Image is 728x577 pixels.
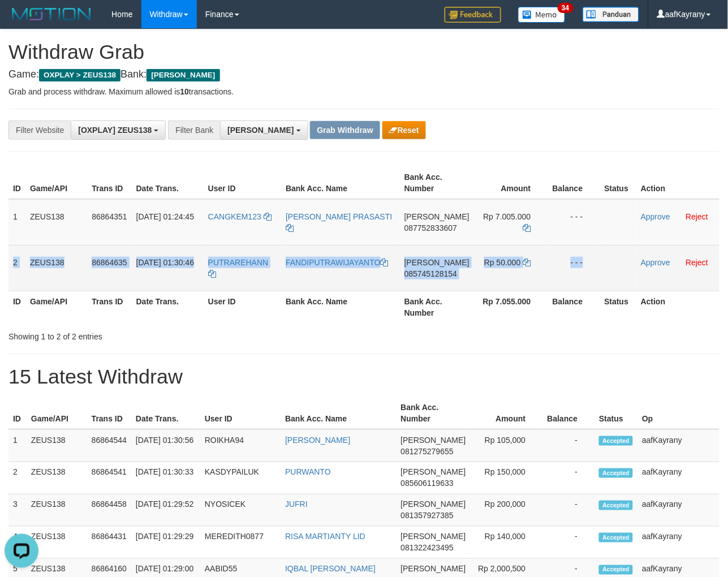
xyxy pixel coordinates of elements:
[401,436,466,445] span: [PERSON_NAME]
[131,527,200,559] td: [DATE] 01:29:29
[401,532,466,541] span: [PERSON_NAME]
[8,494,27,527] td: 3
[92,258,127,267] span: 86864635
[8,291,25,323] th: ID
[8,397,27,429] th: ID
[131,494,200,527] td: [DATE] 01:29:52
[641,212,670,221] a: Approve
[87,397,131,429] th: Trans ID
[8,6,94,23] img: MOTION_logo.png
[548,199,600,246] td: - - -
[484,212,531,221] span: Rp 7.005.000
[542,527,595,559] td: -
[641,258,670,267] a: Approve
[599,501,633,510] span: Accepted
[471,494,543,527] td: Rp 200,000
[208,258,269,278] a: PUTRAREHANN
[147,69,219,81] span: [PERSON_NAME]
[8,199,25,246] td: 1
[401,565,466,574] span: [PERSON_NAME]
[401,511,454,520] span: Copy 081357927385 to clipboard
[285,565,376,574] a: IQBAL [PERSON_NAME]
[25,199,87,246] td: ZEUS138
[8,120,71,140] div: Filter Website
[637,527,720,559] td: aafKayrany
[132,291,204,323] th: Date Trans.
[542,494,595,527] td: -
[636,291,720,323] th: Action
[600,291,637,323] th: Status
[401,544,454,553] span: Copy 081322423495 to clipboard
[484,258,521,267] span: Rp 50.000
[27,462,87,494] td: ZEUS138
[136,212,194,221] span: [DATE] 01:24:45
[471,527,543,559] td: Rp 140,000
[523,258,531,267] a: Copy 50000 to clipboard
[8,41,720,63] h1: Withdraw Grab
[5,5,38,38] button: Open LiveChat chat widget
[637,397,720,429] th: Op
[285,468,331,477] a: PURWANTO
[548,291,600,323] th: Balance
[200,527,281,559] td: MEREDITH0877
[474,291,548,323] th: Rp 7.055.000
[595,397,637,429] th: Status
[136,258,194,267] span: [DATE] 01:30:46
[8,245,25,291] td: 2
[599,565,633,575] span: Accepted
[87,462,131,494] td: 86864541
[25,291,87,323] th: Game/API
[208,258,269,267] span: PUTRAREHANN
[542,429,595,462] td: -
[71,120,166,140] button: [OXPLAY] ZEUS138
[25,245,87,291] td: ZEUS138
[208,212,261,221] span: CANGKEM123
[8,167,25,199] th: ID
[401,468,466,477] span: [PERSON_NAME]
[404,269,457,278] span: Copy 085745128154 to clipboard
[686,258,709,267] a: Reject
[8,365,720,388] h1: 15 Latest Withdraw
[518,7,566,23] img: Button%20Memo.svg
[542,397,595,429] th: Balance
[281,397,396,429] th: Bank Acc. Name
[281,167,400,199] th: Bank Acc. Name
[285,532,365,541] a: RISA MARTIANTY LID
[401,500,466,509] span: [PERSON_NAME]
[87,527,131,559] td: 86864431
[131,429,200,462] td: [DATE] 01:30:56
[310,121,380,139] button: Grab Withdraw
[227,126,294,135] span: [PERSON_NAME]
[27,494,87,527] td: ZEUS138
[200,462,281,494] td: KASDYPAILUK
[401,479,454,488] span: Copy 085606119633 to clipboard
[404,212,469,221] span: [PERSON_NAME]
[200,494,281,527] td: NYOSICEK
[599,468,633,478] span: Accepted
[78,126,152,135] span: [OXPLAY] ZEUS138
[523,223,531,232] a: Copy 7005000 to clipboard
[8,462,27,494] td: 2
[401,447,454,456] span: Copy 081275279655 to clipboard
[92,212,127,221] span: 86864351
[8,527,27,559] td: 4
[87,167,131,199] th: Trans ID
[208,212,272,221] a: CANGKEM123
[599,533,633,542] span: Accepted
[600,167,637,199] th: Status
[583,7,639,22] img: panduan.png
[637,494,720,527] td: aafKayrany
[87,291,131,323] th: Trans ID
[27,397,87,429] th: Game/API
[131,462,200,494] td: [DATE] 01:30:33
[8,429,27,462] td: 1
[200,397,281,429] th: User ID
[542,462,595,494] td: -
[400,167,474,199] th: Bank Acc. Number
[27,527,87,559] td: ZEUS138
[471,462,543,494] td: Rp 150,000
[8,69,720,80] h4: Game: Bank:
[8,86,720,97] p: Grab and process withdraw. Maximum allowed is transactions.
[382,121,426,139] button: Reset
[471,397,543,429] th: Amount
